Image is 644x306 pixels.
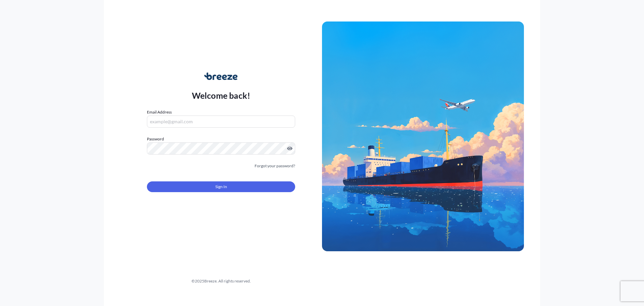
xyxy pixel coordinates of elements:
img: Ship illustration [322,21,524,251]
label: Email Address [147,109,172,116]
label: Password [147,136,295,142]
a: Forgot your password? [255,163,295,169]
p: Welcome back! [192,90,251,101]
button: Show password [287,146,292,151]
button: Sign In [147,181,295,192]
input: example@gmail.com [147,116,295,128]
span: Sign In [215,183,227,190]
div: © 2025 Breeze. All rights reserved. [120,278,322,285]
